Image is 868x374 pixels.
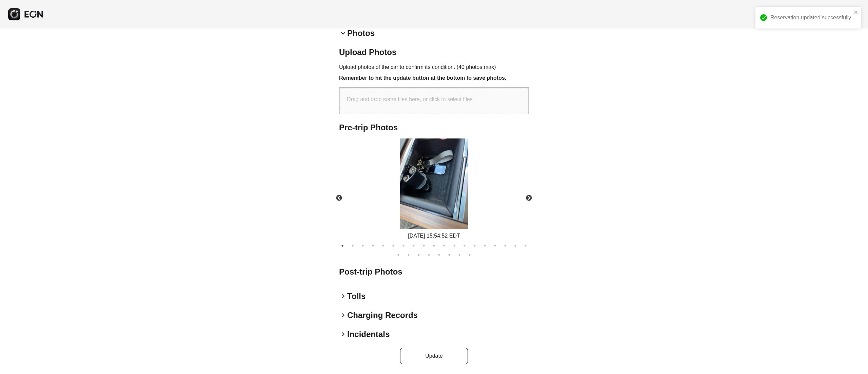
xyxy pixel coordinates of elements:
button: 7 [400,242,407,249]
button: 27 [466,251,473,258]
img: https://fastfleet.me/rails/active_storage/blobs/redirect/eyJfcmFpbHMiOnsibWVzc2FnZSI6IkJBaHBBOEk5... [400,138,468,229]
span: keyboard_arrow_right [339,311,347,319]
button: 8 [410,242,417,249]
button: 18 [512,242,519,249]
button: close [854,10,859,15]
h3: Remember to hit the update button at the bottom to save photos. [339,74,529,82]
h2: Post-trip Photos [339,266,529,277]
button: 25 [446,251,453,258]
div: [DATE] 15:54:52 EDT [400,232,468,240]
h2: Pre-trip Photos [339,122,529,133]
button: 14 [471,242,478,249]
button: 9 [420,242,427,249]
p: Upload photos of the car to confirm its condition. (40 photos max) [339,63,529,71]
button: 15 [481,242,488,249]
button: 19 [522,242,529,249]
button: 22 [415,251,422,258]
h2: Incidentals [347,329,390,340]
button: 26 [456,251,463,258]
h2: Photos [347,28,375,39]
button: 1 [339,242,346,249]
button: 23 [426,251,432,258]
button: 4 [370,242,376,249]
span: keyboard_arrow_down [339,29,347,37]
button: 6 [390,242,397,249]
button: 3 [359,242,366,249]
button: 20 [395,251,402,258]
button: 17 [502,242,509,249]
span: keyboard_arrow_right [339,330,347,338]
button: 2 [349,242,356,249]
button: 21 [405,251,412,258]
h2: Upload Photos [339,47,529,58]
button: Update [400,348,468,364]
button: 11 [441,242,448,249]
p: Drag and drop some files here, or click to select files [347,95,473,104]
span: keyboard_arrow_right [339,292,347,300]
button: 24 [436,251,442,258]
button: 16 [492,242,498,249]
button: Previous [327,186,351,210]
button: 13 [461,242,468,249]
h2: Charging Records [347,310,418,321]
button: Next [517,186,541,210]
button: 5 [380,242,387,249]
button: 12 [451,242,458,249]
div: Reservation updated successfully [770,14,852,22]
button: 10 [431,242,437,249]
h2: Tolls [347,291,366,302]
